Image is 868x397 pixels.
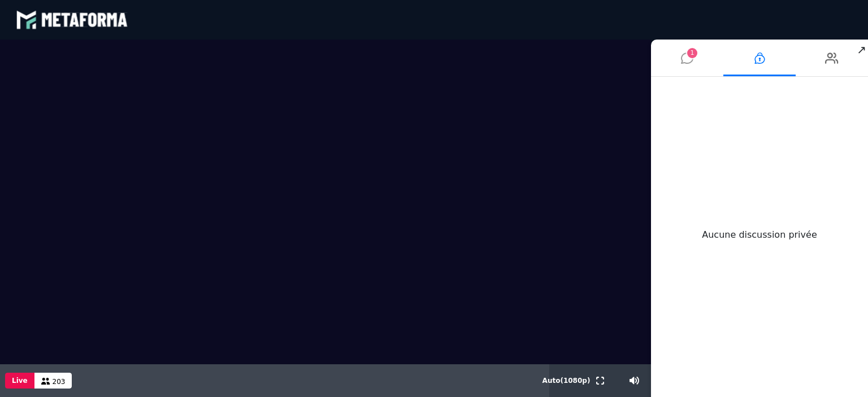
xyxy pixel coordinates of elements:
button: Live [5,373,34,389]
span: 203 [53,378,66,386]
span: 1 [687,48,697,58]
div: Aucune discussion privée [702,228,817,242]
span: Auto ( 1080 p) [542,377,591,385]
button: Auto(1080p) [540,364,593,397]
span: ↗ [855,40,868,60]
